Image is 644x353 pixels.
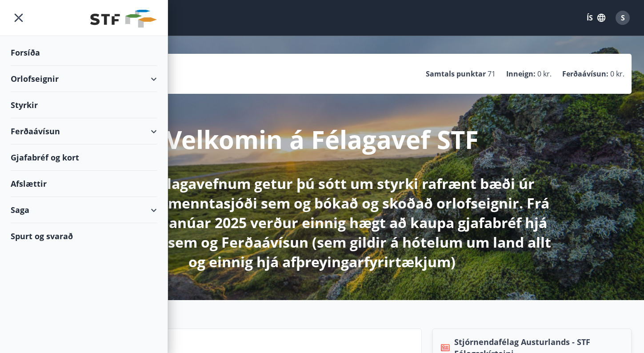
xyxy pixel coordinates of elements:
[610,69,624,79] span: 0 kr.
[11,171,157,197] div: Afslættir
[11,10,27,26] button: menu
[90,10,157,28] img: union_logo
[88,174,557,272] p: Hér á Félagavefnum getur þú sótt um styrki rafrænt bæði úr sjúkra- og menntasjóði sem og bókað og...
[11,66,157,92] div: Orlofseignir
[612,7,633,28] button: S
[11,92,157,118] div: Styrkir
[11,197,157,223] div: Saga
[506,69,536,79] p: Inneign :
[537,69,552,79] span: 0 kr.
[426,69,486,79] p: Samtals punktar
[488,69,496,79] span: 71
[11,223,157,249] div: Spurt og svarað
[166,122,479,156] p: Velkomin á Félagavef STF
[562,69,608,79] p: Ferðaávísun :
[11,118,157,144] div: Ferðaávísun
[621,13,625,23] span: S
[582,10,610,26] button: ÍS
[11,144,157,171] div: Gjafabréf og kort
[11,40,157,66] div: Forsíða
